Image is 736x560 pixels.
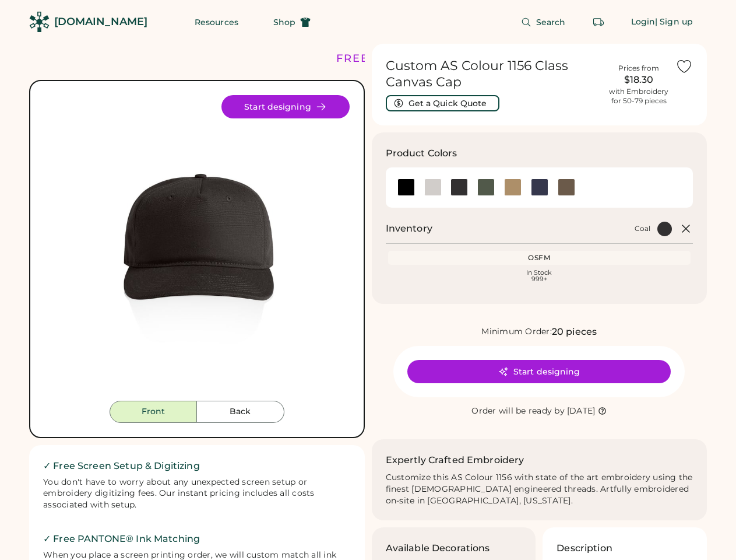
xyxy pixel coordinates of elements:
span: Shop [273,18,295,26]
img: Rendered Logo - Screens [29,12,50,32]
h2: Inventory [386,222,432,236]
button: Front [110,401,197,423]
div: [DATE] [567,405,596,417]
div: $18.30 [609,73,668,87]
h2: Expertly Crafted Embroidery [386,453,524,467]
button: Retrieve an order [587,10,610,34]
div: FREE SHIPPING [336,51,436,66]
div: with Embroidery for 50-79 pieces [609,87,668,106]
button: Get a Quick Quote [386,95,499,111]
div: Login [631,16,656,28]
h3: Product Colors [386,146,457,160]
div: [DOMAIN_NAME] [54,15,147,29]
button: Resources [181,10,252,34]
div: OSFM [390,253,689,262]
h3: Description [557,541,612,555]
div: Customize this AS Colour 1156 with state of the art embroidery using the finest [DEMOGRAPHIC_DATA... [386,472,693,507]
div: Coal [635,224,650,233]
span: Search [536,18,566,26]
h2: ✓ Free Screen Setup & Digitizing [43,459,351,473]
div: Order will be ready by [471,405,565,417]
h1: Custom AS Colour 1156 Class Canvas Cap [386,58,603,90]
div: Minimum Order: [481,326,552,338]
button: Search [507,10,580,34]
button: Start designing [407,360,671,383]
h2: ✓ Free PANTONE® Ink Matching [43,532,351,546]
div: In Stock 999+ [390,269,689,282]
div: 20 pieces [552,325,597,339]
div: Prices from [618,64,659,73]
div: You don't have to worry about any unexpected screen setup or embroidery digitizing fees. Our inst... [43,477,351,512]
div: | Sign up [655,16,693,28]
div: 1156 Style Image [44,95,350,401]
h3: Available Decorations [386,541,490,555]
button: Back [197,401,284,423]
button: Start designing [221,95,350,118]
button: Shop [259,10,325,34]
img: 1156 - Coal Front Image [44,95,350,401]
